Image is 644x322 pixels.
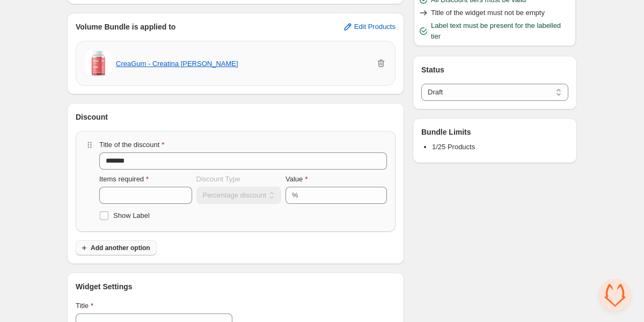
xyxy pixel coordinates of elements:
[76,112,108,122] h3: Discount
[76,240,157,255] button: Add another option
[76,301,93,311] label: Title
[421,127,471,137] h3: Bundle Limits
[91,244,150,252] span: Add another option
[354,23,396,31] span: Edit Products
[113,211,150,219] span: Show Label
[286,174,308,185] label: Value
[76,21,175,32] h3: Volume Bundle is applied to
[99,174,149,185] label: Items required
[85,47,112,79] img: CreaGum - Creatina em Gomas
[432,143,475,151] span: 1/25 Products
[431,20,572,42] span: Label text must be present for the labelled tier
[76,281,133,292] h3: Widget Settings
[99,140,164,150] label: Title of the discount
[116,60,238,68] button: CreaGum - Creatina [PERSON_NAME]
[336,18,402,35] button: Edit Products
[599,279,631,311] a: Bate-papo aberto
[431,8,545,18] span: Title of the widget must not be empty
[421,64,568,75] h3: Status
[292,190,298,201] div: %
[196,174,240,185] label: Discount Type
